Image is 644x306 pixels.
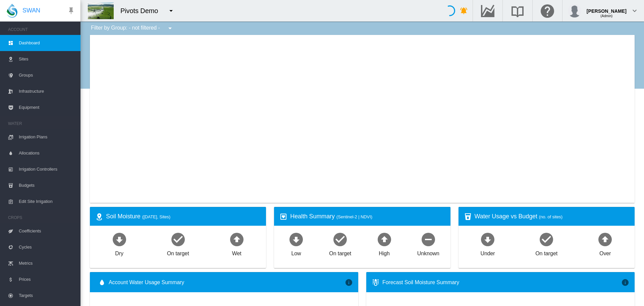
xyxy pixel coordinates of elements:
[22,6,40,15] span: SWAN
[599,247,611,257] div: Over
[587,5,627,12] div: [PERSON_NAME]
[539,214,562,219] span: (no. of sites)
[332,231,348,247] md-icon: icon-checkbox-marked-circle
[167,247,189,257] div: On target
[481,247,495,257] div: Under
[379,247,390,257] div: High
[232,247,241,257] div: Wet
[535,247,557,257] div: On target
[290,212,445,221] div: Health Summary
[19,35,75,51] span: Dashboard
[167,7,175,15] md-icon: icon-menu-down
[600,14,612,18] span: (Admin)
[417,247,439,257] div: Unknown
[98,278,106,287] md-icon: icon-water
[19,177,75,193] span: Budgets
[457,4,471,17] button: icon-bell-ring
[382,279,621,286] div: Forecast Soil Moisture Summary
[229,231,245,247] md-icon: icon-arrow-up-bold-circle
[480,7,496,15] md-icon: Go to the Data Hub
[19,223,75,239] span: Coefficients
[8,118,75,129] span: WATER
[568,4,581,17] img: profile.jpg
[106,212,261,221] div: Soil Moisture
[19,239,75,255] span: Cycles
[142,214,170,219] span: ([DATE], Sites)
[621,278,629,287] md-icon: icon-information
[376,231,392,247] md-icon: icon-arrow-up-bold-circle
[631,7,639,15] md-icon: icon-chevron-down
[19,193,75,210] span: Edit Site Irrigation
[19,99,75,116] span: Equipment
[464,213,472,221] md-icon: icon-cup-water
[19,83,75,99] span: Infrastructure
[19,255,75,271] span: Metrics
[8,212,75,223] span: CROPS
[163,21,177,35] button: icon-menu-down
[279,213,287,221] md-icon: icon-heart-box-outline
[120,6,164,15] div: Pivots Demo
[166,24,174,32] md-icon: icon-menu-down
[19,129,75,145] span: Irrigation Plans
[480,231,496,247] md-icon: icon-arrow-down-bold-circle
[460,7,468,15] md-icon: icon-bell-ring
[288,231,304,247] md-icon: icon-arrow-down-bold-circle
[115,247,123,257] div: Dry
[291,247,301,257] div: Low
[109,279,345,286] span: Account Water Usage Summary
[345,278,353,287] md-icon: icon-information
[164,4,178,17] button: icon-menu-down
[538,231,554,247] md-icon: icon-checkbox-marked-circle
[19,67,75,83] span: Groups
[509,7,526,15] md-icon: Search the knowledge base
[170,231,186,247] md-icon: icon-checkbox-marked-circle
[111,231,127,247] md-icon: icon-arrow-down-bold-circle
[475,212,629,221] div: Water Usage vs Budget
[539,7,555,15] md-icon: Click here for help
[67,7,75,15] md-icon: icon-pin
[19,288,75,304] span: Targets
[8,24,75,35] span: ACCOUNT
[329,247,351,257] div: On target
[19,145,75,161] span: Allocations
[336,214,372,219] span: (Sentinel-2 | NDVI)
[597,231,613,247] md-icon: icon-arrow-up-bold-circle
[86,21,179,35] div: Filter by Group: - not filtered -
[88,2,114,19] img: DwraFM8HQLsLAAAAAElFTkSuQmCC
[420,231,436,247] md-icon: icon-minus-circle
[95,213,103,221] md-icon: icon-map-marker-radius
[19,51,75,67] span: Sites
[7,4,17,18] img: SWAN-Landscape-Logo-Colour-drop.png
[19,161,75,177] span: Irrigation Controllers
[19,271,75,288] span: Prices
[372,278,380,287] md-icon: icon-thermometer-lines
